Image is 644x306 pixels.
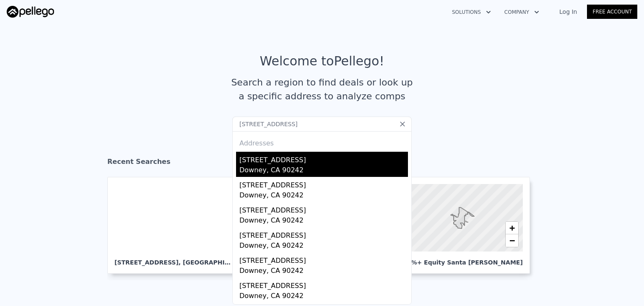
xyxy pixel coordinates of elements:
[239,291,408,303] div: Downey, CA 90242
[506,234,518,247] a: Zoom out
[239,252,408,266] div: [STREET_ADDRESS]
[445,5,498,20] button: Solutions
[260,54,384,69] div: Welcome to Pellego !
[107,177,248,274] a: [STREET_ADDRESS], [GEOGRAPHIC_DATA]
[7,6,54,18] img: Pellego
[239,177,408,190] div: [STREET_ADDRESS]
[587,5,637,19] a: Free Account
[236,132,408,152] div: Addresses
[239,277,408,291] div: [STREET_ADDRESS]
[498,5,546,20] button: Company
[549,8,587,16] a: Log In
[107,150,537,177] div: Recent Searches
[114,252,234,267] div: [STREET_ADDRESS] , [GEOGRAPHIC_DATA]
[509,223,515,233] span: +
[403,252,523,267] div: 10%+ Equity Santa [PERSON_NAME]
[239,202,408,215] div: [STREET_ADDRESS]
[506,222,518,234] a: Zoom in
[509,235,515,246] span: −
[239,152,408,165] div: [STREET_ADDRESS]
[228,75,416,103] div: Search a region to find deals or look up a specific address to analyze comps
[239,266,408,277] div: Downey, CA 90242
[239,227,408,241] div: [STREET_ADDRESS]
[239,165,408,177] div: Downey, CA 90242
[232,117,412,132] input: Search an address or region...
[239,241,408,252] div: Downey, CA 90242
[396,177,537,274] a: 10%+ Equity Santa [PERSON_NAME]
[239,215,408,227] div: Downey, CA 90242
[239,190,408,202] div: Downey, CA 90242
